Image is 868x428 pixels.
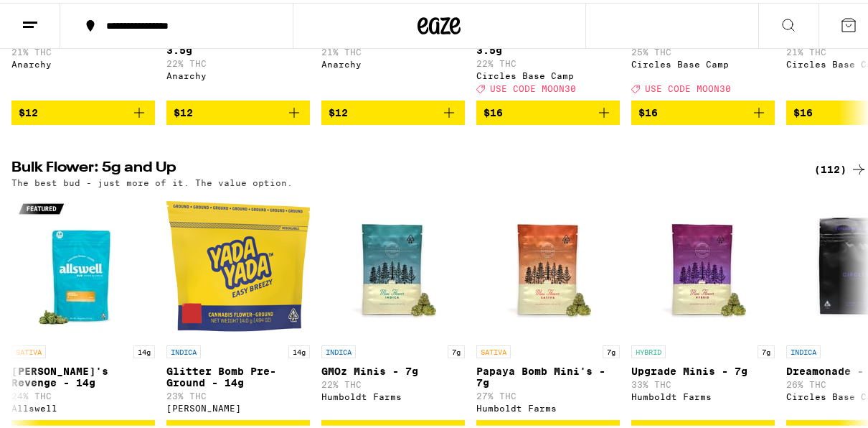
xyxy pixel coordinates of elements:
[11,158,797,175] h2: Bulk Flower: 5g and Up
[631,57,775,66] div: Circles Base Camp
[476,401,620,410] div: Humboldt Farms
[758,343,775,355] p: 7g
[11,401,155,410] div: Allswell
[631,192,775,335] img: Humboldt Farms - Upgrade Minis - 7g
[631,192,775,417] a: Open page for Upgrade Minis - 7g from Humboldt Farms
[133,343,155,355] p: 14g
[321,45,465,54] p: 21% THC
[166,192,310,335] img: Yada Yada - Glitter Bomb Pre-Ground - 14g
[166,56,310,65] p: 22% THC
[631,363,775,374] p: Upgrade Minis - 7g
[11,98,155,122] button: Add to bag
[166,98,310,122] button: Add to bag
[603,343,620,355] p: 7g
[321,192,465,335] img: Humboldt Farms - GMOz Minis - 7g
[483,104,503,116] span: $16
[814,158,867,175] a: (112)
[793,104,813,116] span: $16
[19,104,38,116] span: $12
[321,98,465,122] button: Add to bag
[638,104,658,116] span: $16
[476,98,620,122] button: Add to bag
[9,10,103,22] span: Hi. Need any help?
[288,343,310,355] p: 14g
[329,104,348,116] span: $12
[321,363,465,374] p: GMOz Minis - 7g
[786,343,821,355] p: INDICA
[476,343,511,355] p: SATIVA
[166,192,310,417] a: Open page for Glitter Bomb Pre-Ground - 14g from Yada Yada
[321,389,465,399] div: Humboldt Farms
[11,389,155,398] p: 24% THC
[11,192,155,335] img: Allswell - Jack's Revenge - 14g
[11,175,293,185] p: The best bud - just more of it. The value option.
[631,343,666,355] p: HYBRID
[11,45,155,54] p: 21% THC
[476,56,620,65] p: 22% THC
[631,377,775,386] p: 33% THC
[490,81,576,90] span: USE CODE MOON30
[476,389,620,398] p: 27% THC
[645,81,731,90] span: USE CODE MOON30
[631,98,775,122] button: Add to bag
[476,363,620,386] p: Papaya Bomb Mini's - 7g
[476,192,620,335] img: Humboldt Farms - Papaya Bomb Mini's - 7g
[631,45,775,54] p: 25% THC
[321,377,465,386] p: 22% THC
[11,192,155,417] a: Open page for Jack's Revenge - 14g from Allswell
[321,343,356,355] p: INDICA
[166,401,310,410] div: [PERSON_NAME]
[476,68,620,78] div: Circles Base Camp
[166,363,310,386] p: Glitter Bomb Pre-Ground - 14g
[166,389,310,398] p: 23% THC
[174,104,193,116] span: $12
[321,192,465,417] a: Open page for GMOz Minis - 7g from Humboldt Farms
[476,192,620,417] a: Open page for Papaya Bomb Mini's - 7g from Humboldt Farms
[448,343,465,355] p: 7g
[11,363,155,386] p: [PERSON_NAME]'s Revenge - 14g
[11,57,155,66] div: Anarchy
[11,343,46,355] p: SATIVA
[166,343,201,355] p: INDICA
[631,389,775,399] div: Humboldt Farms
[321,57,465,66] div: Anarchy
[166,68,310,78] div: Anarchy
